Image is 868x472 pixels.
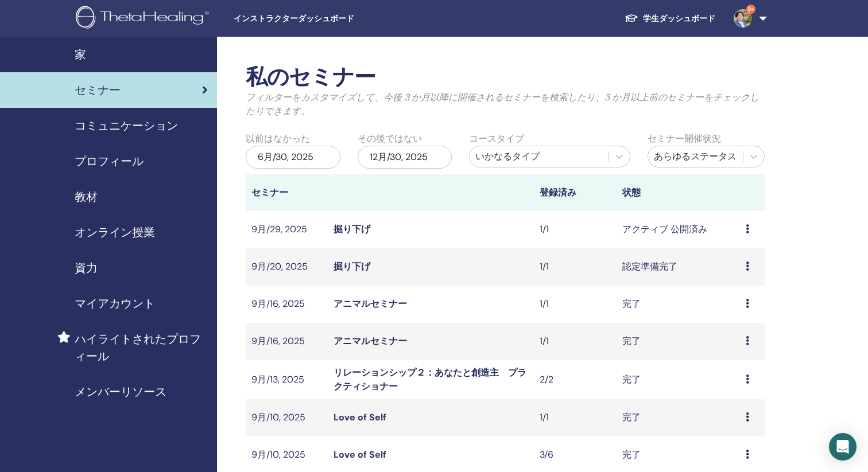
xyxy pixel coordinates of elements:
[334,260,370,272] a: 掘り下げ
[617,323,740,360] td: 完了
[617,360,740,399] td: 完了
[246,132,310,146] label: 以前はなかった
[334,223,370,235] a: 掘り下げ
[734,9,752,28] img: default.jpg
[334,335,407,347] a: アニマルセミナー
[246,323,328,360] td: 9月/16, 2025
[615,8,724,29] a: 学生ダッシュボード
[334,366,526,392] a: リレーションシップ２：あなたと創造主 プラクティショナー
[475,150,603,163] div: いかなるタイプ
[534,286,616,323] td: 1/1
[617,211,740,248] td: アクティブ 公開済み
[75,224,155,241] span: オンライン授業
[246,91,765,118] p: フィルターをカスタマイズして、今後 3 か月以降に開催されるセミナーを検索したり、3 か月以上前のセミナーをチェックしたりできます。
[648,132,721,146] label: セミナー開催状況
[75,330,208,365] span: ハイライトされたプロフィール
[246,211,328,248] td: 9月/29, 2025
[75,259,98,276] span: 資力
[534,323,616,360] td: 1/1
[829,433,857,461] div: Open Intercom Messenger
[358,146,452,169] div: 12月/30, 2025
[246,174,328,211] th: セミナー
[246,360,328,399] td: 9月/13, 2025
[75,188,98,205] span: 教材
[75,153,144,170] span: プロフィール
[246,146,340,169] div: 6月/30, 2025
[246,399,328,436] td: 9月/10, 2025
[75,46,86,63] span: 家
[534,248,616,286] td: 1/1
[469,132,524,146] label: コースタイプ
[534,211,616,248] td: 1/1
[617,286,740,323] td: 完了
[75,383,166,400] span: メンバーリソース
[76,6,213,32] img: logo.png
[534,360,616,399] td: 2/2
[358,132,422,146] label: その後ではない
[617,248,740,286] td: 認定準備完了
[75,295,155,312] span: マイアカウント
[234,13,406,25] span: インストラクターダッシュボード
[746,5,755,14] span: 9+
[534,174,616,211] th: 登録済み
[246,64,765,91] h2: 私のセミナー
[246,286,328,323] td: 9月/16, 2025
[617,399,740,436] td: 完了
[617,174,740,211] th: 状態
[246,248,328,286] td: 9月/20, 2025
[654,150,737,163] div: あらゆるステータス
[334,298,407,310] a: アニマルセミナー
[625,13,638,23] img: graduation-cap-white.svg
[534,399,616,436] td: 1/1
[75,81,121,99] span: セミナー
[334,448,386,461] a: Love of Self
[75,117,178,134] span: コミュニケーション
[334,411,386,423] a: Love of Self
